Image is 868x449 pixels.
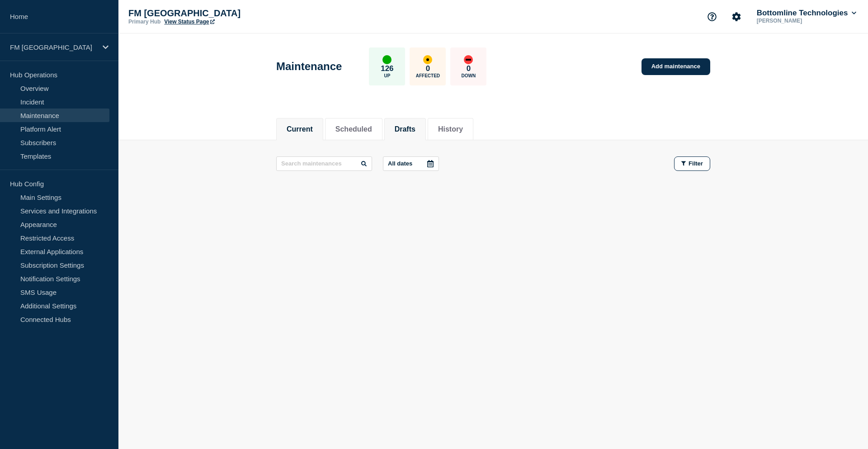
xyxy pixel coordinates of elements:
[467,64,471,73] p: 0
[642,58,710,75] a: Add maintenance
[426,64,430,73] p: 0
[128,19,160,25] p: Primary Hub
[10,43,97,51] p: FM [GEOGRAPHIC_DATA]
[388,160,412,167] p: All dates
[395,125,415,133] button: Drafts
[383,156,439,171] button: All dates
[423,55,432,64] div: affected
[689,160,703,167] span: Filter
[727,7,746,26] button: Account settings
[755,18,849,24] p: [PERSON_NAME]
[416,73,440,78] p: Affected
[438,125,463,133] button: History
[276,60,342,73] h1: Maintenance
[164,19,214,25] a: View Status Page
[128,8,309,19] p: FM [GEOGRAPHIC_DATA]
[674,156,710,171] button: Filter
[462,73,476,78] p: Down
[382,55,392,64] div: up
[381,64,393,73] p: 126
[287,125,313,133] button: Current
[464,55,473,64] div: down
[335,125,372,133] button: Scheduled
[276,156,372,171] input: Search maintenances
[755,9,858,18] button: Bottomline Technologies
[384,73,390,78] p: Up
[703,7,722,26] button: Support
